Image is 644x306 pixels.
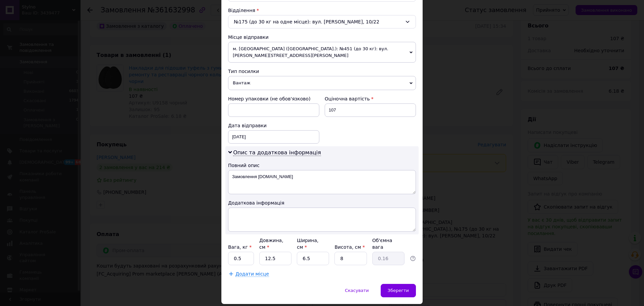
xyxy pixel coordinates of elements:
[228,34,269,40] span: Місце відправки
[228,7,416,14] div: Відділення
[228,15,416,28] div: №175 (до 30 кг на одне місце): вул. [PERSON_NAME], 10/22
[228,162,416,169] div: Повний опис
[228,69,259,74] span: Тип посилки
[228,244,252,250] label: Вага, кг
[334,244,365,250] label: Висота, см
[297,238,318,250] label: Ширина, см
[233,149,321,156] span: Опис та додаткова інформація
[259,238,283,250] label: Довжина, см
[228,122,319,129] div: Дата відправки
[372,237,405,250] div: Об'ємна вага
[228,76,416,90] span: Вантаж
[235,271,269,277] span: Додати місце
[345,288,369,293] span: Скасувати
[228,170,416,194] textarea: Замовлення [DOMAIN_NAME]
[388,288,409,293] span: Зберегти
[325,95,416,102] div: Оціночна вартість
[228,200,416,206] div: Додаткова інформація
[228,95,319,102] div: Номер упаковки (не обов'язково)
[228,42,416,63] span: м. [GEOGRAPHIC_DATA] ([GEOGRAPHIC_DATA].): №451 (до 30 кг): вул. [PERSON_NAME][STREET_ADDRESS][PE...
